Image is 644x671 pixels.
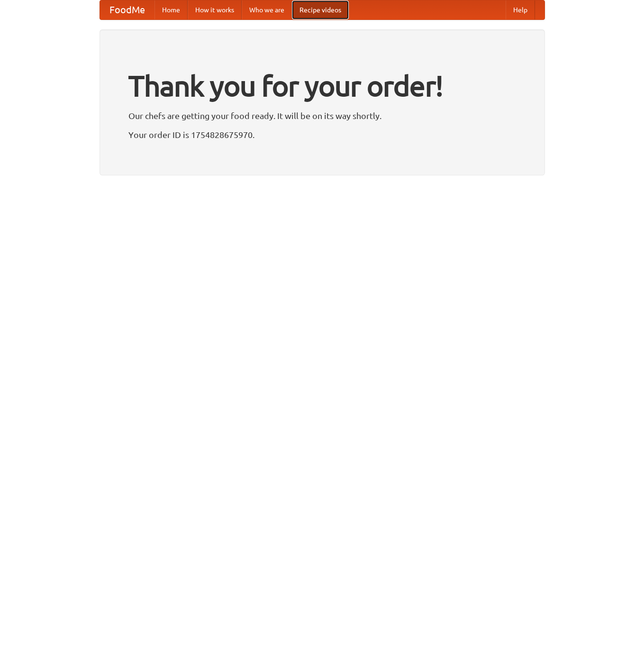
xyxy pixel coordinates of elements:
[128,128,516,142] p: Your order ID is 1754828675970.
[128,109,516,123] p: Our chefs are getting your food ready. It will be on its way shortly.
[154,0,188,19] a: Home
[188,0,242,19] a: How it works
[506,0,535,19] a: Help
[242,0,292,19] a: Who we are
[128,63,516,109] h1: Thank you for your order!
[292,0,349,19] a: Recipe videos
[100,0,154,19] a: FoodMe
